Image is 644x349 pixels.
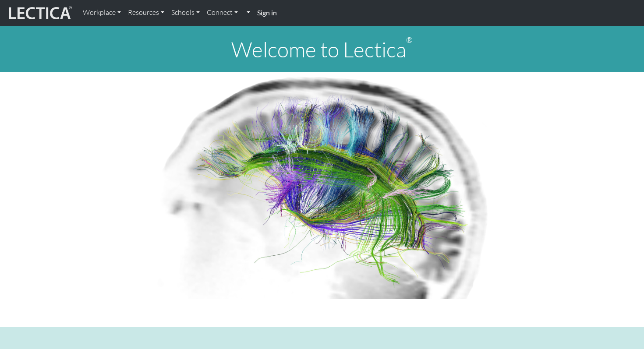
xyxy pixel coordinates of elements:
a: Sign in [254,4,280,22]
img: lecticalive [7,5,72,21]
img: Human Connectome Project Image [152,72,492,299]
sup: ® [406,35,413,45]
strong: Sign in [257,8,277,17]
a: Resources [124,4,168,22]
a: Connect [203,4,241,22]
a: Schools [168,4,203,22]
a: Workplace [79,4,124,22]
